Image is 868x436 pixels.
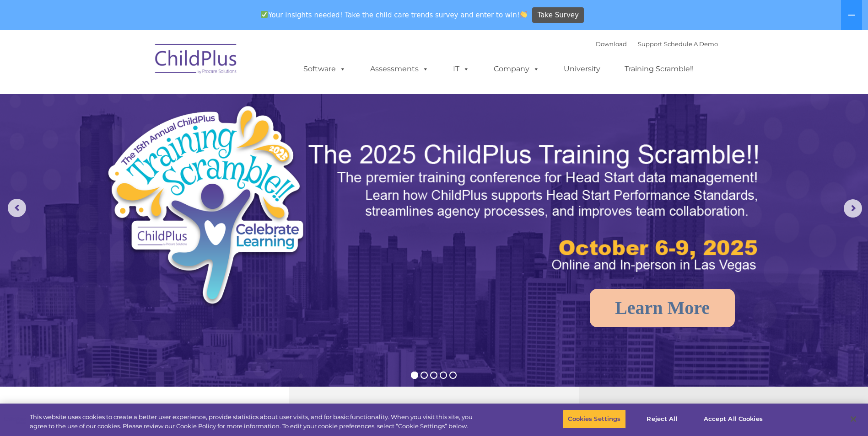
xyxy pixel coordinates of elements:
img: ChildPlus by Procare Solutions [151,37,242,83]
img: 👏 [520,11,527,18]
a: Software [294,60,355,78]
div: This website uses cookies to create a better user experience, provide statistics about user visit... [30,413,477,431]
span: Take Survey [538,7,579,23]
a: Learn More [590,289,735,327]
button: Close [843,409,863,429]
font: | [596,40,718,48]
a: Download [596,40,627,48]
a: IT [444,60,479,78]
a: Support [638,40,662,48]
button: Reject All [634,409,691,429]
button: Accept All Cookies [699,409,768,429]
a: Take Survey [532,7,584,23]
span: Your insights needed! Take the child care trends survey and enter to win! [257,6,531,24]
a: Company [485,60,549,78]
a: Assessments [361,60,438,78]
button: Cookies Settings [563,409,625,429]
a: Training Scramble!! [615,60,703,78]
a: University [555,60,609,78]
img: ✅ [261,11,268,18]
a: Schedule A Demo [664,40,718,48]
